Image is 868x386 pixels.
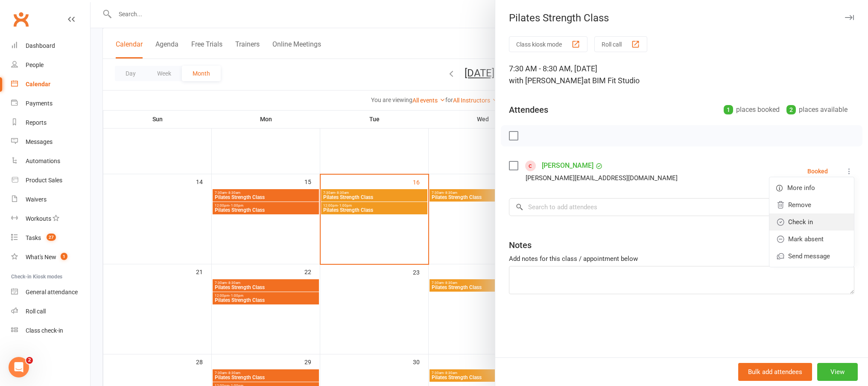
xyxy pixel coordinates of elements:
[769,179,854,196] a: More info
[807,168,828,174] div: Booked
[26,327,63,334] div: Class check-in
[11,171,90,190] a: Product Sales
[26,289,78,295] div: General attendance
[509,63,854,87] div: 7:30 AM - 8:30 AM, [DATE]
[11,113,90,132] a: Reports
[26,81,50,88] div: Calendar
[11,36,90,56] a: Dashboard
[61,253,67,260] span: 1
[509,198,854,216] input: Search to add attendees
[786,105,796,114] div: 2
[724,104,780,116] div: places booked
[594,36,647,52] button: Roll call
[26,215,51,222] div: Workouts
[584,76,640,85] span: at BIM Fit Studio
[509,76,584,85] span: with [PERSON_NAME]
[724,105,733,114] div: 1
[47,234,56,241] span: 27
[26,119,47,126] div: Reports
[26,61,44,68] div: People
[11,209,90,228] a: Workouts
[26,196,47,203] div: Waivers
[769,231,854,248] a: Mark absent
[509,36,587,52] button: Class kiosk mode
[26,158,60,164] div: Automations
[509,104,548,116] div: Attendees
[769,248,854,265] a: Send message
[11,321,90,340] a: Class kiosk mode
[817,363,858,381] button: View
[738,363,812,381] button: Bulk add attendees
[26,308,46,315] div: Roll call
[26,234,41,241] div: Tasks
[26,177,62,184] div: Product Sales
[11,228,90,248] a: Tasks 27
[11,302,90,321] a: Roll call
[26,100,53,107] div: Payments
[11,56,90,75] a: People
[786,104,848,116] div: places available
[526,173,678,184] div: [PERSON_NAME][EMAIL_ADDRESS][DOMAIN_NAME]
[9,357,29,377] iframe: Intercom live chat
[26,42,55,49] div: Dashboard
[26,357,33,364] span: 2
[11,190,90,209] a: Waivers
[11,248,90,267] a: What's New1
[11,132,90,152] a: Messages
[11,75,90,94] a: Calendar
[11,283,90,302] a: General attendance kiosk mode
[509,254,854,264] div: Add notes for this class / appointment below
[11,94,90,113] a: Payments
[509,239,532,251] div: Notes
[542,159,593,173] a: [PERSON_NAME]
[787,183,815,193] span: More info
[26,138,53,145] div: Messages
[11,152,90,171] a: Automations
[769,213,854,231] a: Check in
[10,9,32,30] a: Clubworx
[769,196,854,213] a: Remove
[26,254,56,260] div: What's New
[495,12,868,24] div: Pilates Strength Class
